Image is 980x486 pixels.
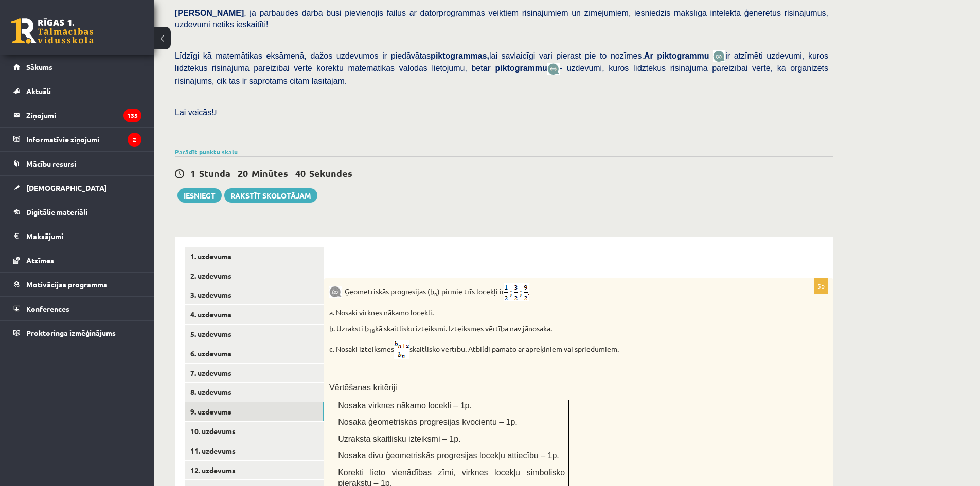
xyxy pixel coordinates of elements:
p: c. Nosaki izteiksmes skaitlisko vērtību. Atbildi pamato ar aprēķiniem vai spriedumiem. [329,340,777,359]
a: [DEMOGRAPHIC_DATA] [13,176,141,200]
a: Maksājumi [13,224,141,248]
span: Motivācijas programma [26,280,108,289]
sub: n [434,290,437,297]
span: 1 [190,167,195,179]
img: 9k= [329,286,342,298]
span: Uzraksta skaitlisku izteiksmi – 1p. [338,435,460,443]
b: Ar piktogrammu [644,51,709,60]
span: [DEMOGRAPHIC_DATA] [26,183,107,192]
span: [PERSON_NAME] [175,9,244,17]
a: 3. uzdevums [185,285,324,304]
a: 7. uzdevums [185,364,324,383]
a: 8. uzdevums [185,383,324,402]
img: Balts.png [334,261,338,265]
p: 5p [814,278,828,294]
span: , ja pārbaudes darbā būsi pievienojis failus ar datorprogrammās veiktiem risinājumiem un zīmējumi... [175,9,828,29]
a: Informatīvie ziņojumi2 [13,128,141,151]
a: 4. uzdevums [185,305,324,324]
span: Sekundes [309,167,352,179]
a: 9. uzdevums [185,402,324,421]
a: Atzīmes [13,248,141,272]
a: Konferences [13,297,141,320]
i: 2 [128,133,141,147]
span: 40 [295,167,306,179]
legend: Maksājumi [26,224,141,248]
legend: Ziņojumi [26,103,141,127]
a: Sākums [13,55,141,79]
a: Rakstīt skolotājam [224,188,317,203]
img: x2HWLtAAAAAElFTkSuQmCC [504,283,529,301]
img: wKvN42sLe3LLwAAAABJRU5ErkJggg== [547,63,560,75]
a: Digitālie materiāli [13,200,141,224]
span: Atzīmes [26,256,54,265]
a: Mācību resursi [13,152,141,175]
a: 11. uzdevums [185,441,324,460]
span: Minūtes [252,167,288,179]
span: Nosaka ģeometriskās progresijas kvocientu – 1p. [338,418,518,426]
span: Vērtēšanas kritēriji [329,383,397,392]
span: - uzdevumi, kuros līdztekus risinājuma pareizībai vērtē, kā organizēts risinājums, cik tas ir sap... [175,64,828,85]
b: piktogrammas, [431,51,489,60]
legend: Informatīvie ziņojumi [26,128,141,151]
span: Aktuāli [26,86,51,96]
a: Ziņojumi135 [13,103,141,127]
span: Digitālie materiāli [26,207,87,217]
span: Nosaka divu ģeometriskās progresijas locekļu attiecību – 1p. [338,451,559,460]
span: Sākums [26,62,52,71]
a: Motivācijas programma [13,273,141,296]
p: a. Nosaki virknes nākamo locekli. [329,308,777,318]
p: b. Uzraksti b kā skaitlisku izteiksmi. Izteiksmes vērtība nav jānosaka. [329,323,777,334]
span: Konferences [26,304,69,313]
img: JfuEzvunn4EvwAAAAASUVORK5CYII= [713,50,725,62]
a: Rīgas 1. Tālmācības vidusskola [11,18,94,44]
a: Parādīt punktu skalu [175,148,238,156]
a: Proktoringa izmēģinājums [13,321,141,345]
span: Lai veicās! [175,108,214,117]
a: Aktuāli [13,79,141,103]
span: Proktoringa izmēģinājums [26,328,116,337]
p: Ģeometriskās progresijas (b ) pirmie trīs locekļi ir [329,283,777,301]
span: Mācību resursi [26,159,76,168]
i: 135 [123,109,141,122]
body: Визуальный текстовый редактор, wiswyg-editor-user-answer-47024841747900 [10,10,488,21]
a: 6. uzdevums [185,344,324,363]
a: 10. uzdevums [185,422,324,441]
span: J [214,108,217,117]
span: 20 [238,167,248,179]
span: Nosaka virknes nākamo locekli – 1p. [338,401,472,410]
img: BXAjwUB4NTeSR8VjD+jkR4sfsNj3SUF0dm7Vke9mL3pbg7JMqLo6QnTZQfePv8eLzkpffa3KbLfAOvFtpvWc5s9gAAAABJRU5... [394,340,409,359]
a: 12. uzdevums [185,461,324,480]
span: Stunda [199,167,230,179]
a: 5. uzdevums [185,325,324,344]
a: 2. uzdevums [185,266,324,285]
sub: 18 [369,327,375,334]
span: Līdzīgi kā matemātikas eksāmenā, dažos uzdevumos ir piedāvātas lai savlaicīgi vari pierast pie to... [175,51,713,60]
a: 1. uzdevums [185,247,324,266]
b: ar piktogrammu [483,64,547,73]
button: Iesniegt [177,188,222,203]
